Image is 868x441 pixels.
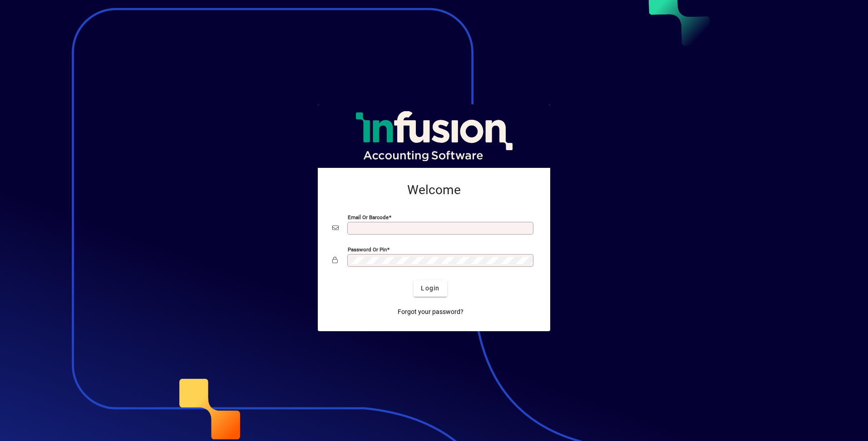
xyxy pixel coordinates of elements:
mat-label: Email or Barcode [348,214,389,220]
span: Login [421,284,439,293]
button: Login [414,280,447,297]
mat-label: Password or Pin [348,246,387,252]
a: Forgot your password? [394,304,467,320]
h2: Welcome [332,182,536,198]
span: Forgot your password? [398,307,464,317]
